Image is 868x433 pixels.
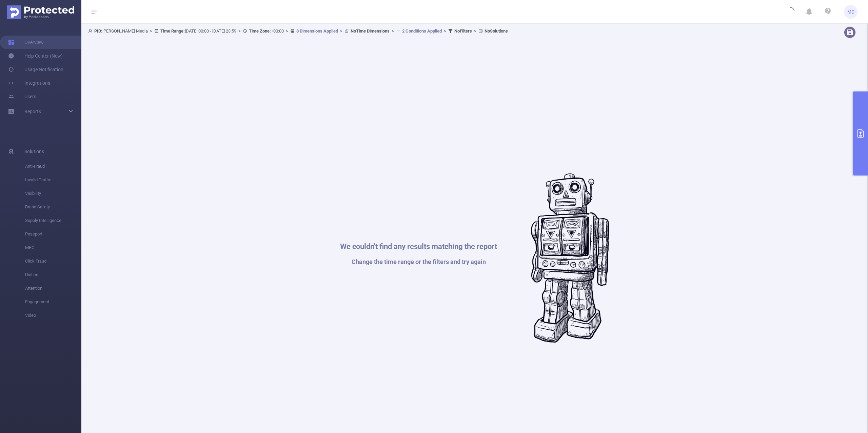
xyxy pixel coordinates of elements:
[25,187,81,200] span: Visibility
[25,214,81,227] span: Supply Intelligence
[25,282,81,295] span: Attention
[25,227,81,241] span: Passport
[351,28,390,34] b: No Time Dimensions
[249,28,271,34] b: Time Zone:
[338,28,344,34] span: >
[88,29,94,33] i: icon: user
[8,90,36,103] a: Users
[442,28,448,34] span: >
[8,49,63,63] a: Help Center (New)
[24,105,41,118] a: Reports
[25,200,81,214] span: Brand Safety
[472,28,478,34] span: >
[402,28,442,34] u: 2 Conditions Applied
[94,28,102,34] b: PID:
[8,63,63,76] a: Usage Notification
[340,243,497,250] h1: We couldn't find any results matching the report
[25,160,81,173] span: Anti-Fraud
[485,28,508,34] b: No Solutions
[8,36,44,49] a: Overview
[340,259,497,265] h1: Change the time range or the filters and try again
[148,28,154,34] span: >
[24,109,41,114] span: Reports
[8,76,50,90] a: Integrations
[25,295,81,309] span: Engagement
[25,254,81,268] span: Click Fraud
[25,268,81,282] span: Unified
[786,7,794,17] i: icon: loading
[88,28,508,34] span: [PERSON_NAME] Media [DATE] 00:00 - [DATE] 23:59 +00:00
[24,145,44,158] span: Solutions
[296,28,338,34] u: 8 Dimensions Applied
[454,28,472,34] b: No Filters
[160,28,185,34] b: Time Range:
[25,309,81,322] span: Video
[847,5,854,19] span: MD
[25,241,81,254] span: MRC
[531,173,609,343] img: #
[236,28,243,34] span: >
[7,5,74,19] img: Protected Media
[390,28,396,34] span: >
[25,173,81,187] span: Invalid Traffic
[284,28,290,34] span: >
